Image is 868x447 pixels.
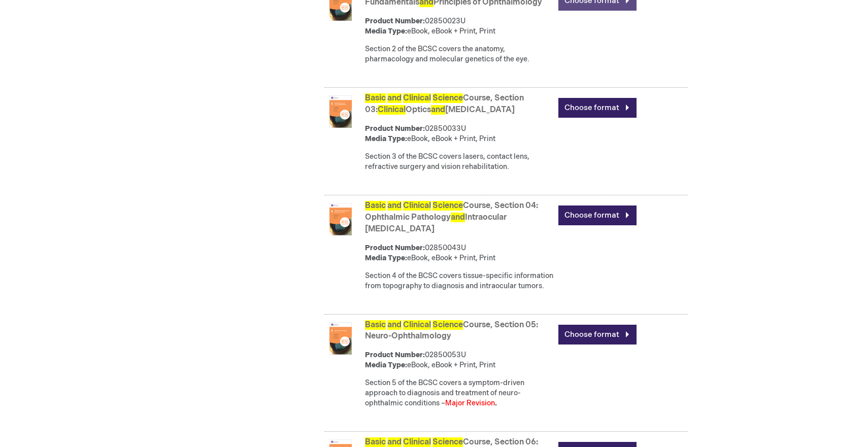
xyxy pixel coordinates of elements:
span: Science [432,437,463,447]
strong: Product Number: [365,244,425,252]
strong: Product Number: [365,351,425,359]
a: Basic and Clinical ScienceCourse, Section 03:ClinicalOpticsand[MEDICAL_DATA] [365,93,524,115]
span: Basic [365,437,386,447]
span: Clinical [403,201,431,211]
span: and [387,320,402,330]
span: Clinical [403,93,431,103]
span: Science [432,320,463,330]
div: Section 2 of the BCSC covers the anatomy, pharmacology and molecular genetics of the eye. [365,44,553,64]
span: Clinical [403,437,431,447]
span: and [431,105,445,115]
strong: Media Type: [365,134,407,143]
span: Clinical [403,320,431,330]
strong: Media Type: [365,254,407,262]
span: Science [432,201,463,211]
strong: . [495,399,497,407]
span: and [387,93,402,103]
a: Choose format [558,205,637,225]
span: Science [432,93,463,103]
img: Basic and Clinical Science Course, Section 03: Clinical Optics and Vision Rehabilitation [324,95,357,128]
div: Section 3 of the BCSC covers lasers, contact lens, refractive surgery and vision rehabilitation. [365,152,553,172]
div: 02850033U eBook, eBook + Print, Print [365,124,553,144]
span: and [451,213,465,222]
strong: Media Type: [365,361,407,369]
span: Basic [365,93,386,103]
span: Basic [365,201,386,211]
div: 02850043U eBook, eBook + Print, Print [365,243,553,263]
img: Basic and Clinical Science Course, Section 04: Ophthalmic Pathology and Intraocular Tumors [324,203,357,235]
span: Basic [365,320,386,330]
div: Section 4 of the BCSC covers tissue-specific information from topography to diagnosis and intraoc... [365,271,553,291]
font: Major Revision [445,399,495,407]
div: 02850053U eBook, eBook + Print, Print [365,350,553,370]
strong: Product Number: [365,124,425,133]
a: Choose format [558,325,637,345]
img: Basic and Clinical Science Course, Section 05: Neuro-Ophthalmology [324,322,357,355]
a: Basic and Clinical ScienceCourse, Section 05: Neuro-Ophthalmology [365,320,538,341]
strong: Product Number: [365,17,425,25]
span: and [387,437,402,447]
div: 02850023U eBook, eBook + Print, Print [365,16,553,37]
a: Basic and Clinical ScienceCourse, Section 04: Ophthalmic PathologyandIntraocular [MEDICAL_DATA] [365,201,538,234]
div: Section 5 of the BCSC covers a symptom-driven approach to diagnosis and treatment of neuro-ophtha... [365,378,553,408]
strong: Media Type: [365,27,407,36]
a: Choose format [558,98,637,118]
span: and [387,201,402,211]
span: Clinical [378,105,406,115]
